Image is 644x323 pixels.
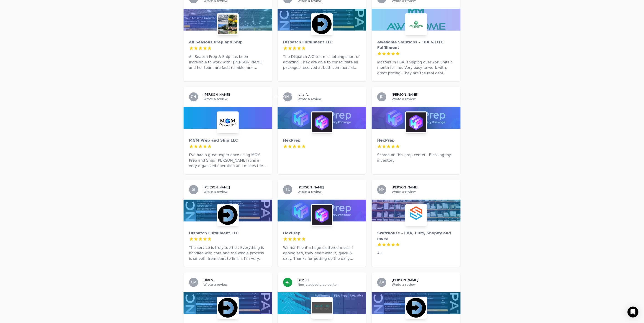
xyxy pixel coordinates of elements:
[379,280,384,284] span: AA
[406,14,426,34] img: Awesome Solutions - FBA & DTC Fulfillment
[312,14,332,34] img: Dispatch Fulfillment LLC
[218,205,238,225] img: Dispatch Fulfillment LLC
[392,92,418,97] h3: [PERSON_NAME]
[283,40,361,45] div: Dispatch Fulfillment LLC
[189,245,267,261] p: The service is truly top-tier. Everything is handled with care and the whole process is smooth fr...
[312,298,332,318] img: Blue30
[377,40,455,50] div: Awesome Solutions - FBA & DTC Fulfillment
[406,112,426,132] img: HexPrep
[218,298,238,318] img: Dispatch Fulfillment LLC
[204,282,267,287] p: Wrote a review
[392,282,455,287] p: Wrote a review
[204,185,230,190] h3: [PERSON_NAME]
[312,205,332,225] img: HexPrep
[628,307,639,318] div: Open Intercom Messenger
[278,180,366,267] a: TL[PERSON_NAME]Wrote a reviewHexPrepHexPrepWalmart sent a huge cluttered mess. I apologized, they...
[192,188,195,191] span: SI
[298,278,309,282] h3: Blue30
[298,282,361,287] p: Newly added prep center
[285,188,290,191] span: TL
[298,92,309,97] h3: June A.
[380,95,384,99] span: JK
[218,112,238,132] img: MGM Prep and Ship LLC
[189,54,267,70] p: All Season Prep & Ship has been incredible to work with! [PERSON_NAME] and her team are fast, rel...
[204,278,214,282] h3: Omi V.
[204,97,267,101] p: Wrote a review
[272,95,303,99] span: [PERSON_NAME]
[298,190,361,194] p: Wrote a review
[189,152,267,169] p: I’ve had a great experience using MGM Prep and Ship. [PERSON_NAME] runs a very organized operatio...
[392,97,455,101] p: Wrote a review
[406,205,426,225] img: Swifthouse - FBA, FBM, Shopify and more
[377,152,455,163] p: Scored on this prep center . Blessing my inventory
[191,95,196,99] span: CH
[377,138,455,143] div: HexPrep
[392,185,418,190] h3: [PERSON_NAME]
[283,230,361,236] div: HexPrep
[184,87,272,174] a: CH[PERSON_NAME]Wrote a reviewMGM Prep and Ship LLCMGM Prep and Ship LLCI’ve had a great experienc...
[191,280,196,284] span: OV
[218,14,238,34] img: All Seasons Prep and Ship
[204,92,230,97] h3: [PERSON_NAME]
[189,40,267,45] div: All Seasons Prep and Ship
[283,138,361,143] div: HexPrep
[377,250,455,256] p: A+
[184,180,272,267] a: SI[PERSON_NAME]Wrote a reviewDispatch Fulfillment LLCDispatch Fulfillment LLCThe service is truly...
[204,190,267,194] p: Wrote a review
[278,87,366,174] a: [PERSON_NAME]June A.Wrote a reviewHexPrepHexPrep
[189,230,267,236] div: Dispatch Fulfillment LLC
[312,112,332,132] img: HexPrep
[298,97,361,101] p: Wrote a review
[372,180,460,267] a: MP[PERSON_NAME]Wrote a reviewSwifthouse - FBA, FBM, Shopify and moreSwifthouse - FBA, FBM, Shopif...
[189,138,267,143] div: MGM Prep and Ship LLC
[392,190,455,194] p: Wrote a review
[372,87,460,174] a: JK[PERSON_NAME]Wrote a reviewHexPrepHexPrepScored on this prep center . Blessing my inventory
[377,60,455,76] p: Masters in FBA, shipping over 25k units a month for me. Very easy to work with, great pricing. Th...
[392,278,418,282] h3: [PERSON_NAME]
[283,245,361,261] p: Walmart sent a huge cluttered mess. I apologized, they dealt with it, quick & easy. Thanks for pu...
[283,54,361,70] p: The Dispatch AIO team is nothing short of amazing. They are able to consolidate all packages rece...
[406,298,426,318] img: Dispatch Fulfillment LLC
[379,188,384,191] span: MP
[377,230,455,241] div: Swifthouse - FBA, FBM, Shopify and more
[298,185,324,190] h3: [PERSON_NAME]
